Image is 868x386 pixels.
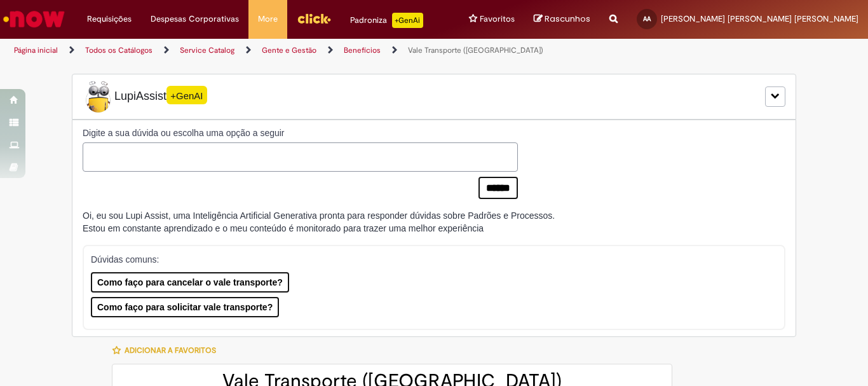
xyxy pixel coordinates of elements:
img: Lupi [83,81,114,113]
a: Vale Transporte ([GEOGRAPHIC_DATA]) [408,45,543,55]
div: LupiLupiAssist+GenAI [72,74,796,120]
p: Dúvidas comuns: [91,253,767,266]
span: Favoritos [480,13,515,25]
div: Oi, eu sou Lupi Assist, uma Inteligência Artificial Generativa pronta para responder dúvidas sobr... [83,209,555,235]
button: Como faço para solicitar vale transporte? [91,297,279,317]
a: Todos os Catálogos [85,45,153,55]
button: Como faço para cancelar o vale transporte? [91,272,289,293]
span: LupiAssist [83,81,207,113]
span: Adicionar a Favoritos [125,345,216,355]
a: Rascunhos [534,13,590,25]
ul: Trilhas de página [10,39,569,62]
a: Benefícios [344,45,381,55]
img: click_logo_yellow_360x200.png [297,9,331,28]
button: Adicionar a Favoritos [112,337,223,364]
span: [PERSON_NAME] [PERSON_NAME] [PERSON_NAME] [661,13,858,24]
a: Service Catalog [180,45,234,55]
span: More [258,13,278,25]
img: ServiceNow [1,6,67,32]
span: Requisições [87,13,132,25]
span: Despesas Corporativas [151,13,239,25]
a: Página inicial [14,45,58,55]
a: Gente e Gestão [262,45,316,55]
span: AA [643,15,651,23]
div: Padroniza [350,13,423,28]
span: +GenAI [166,86,207,104]
p: +GenAi [392,13,423,28]
label: Digite a sua dúvida ou escolha uma opção a seguir [83,127,518,139]
span: Rascunhos [545,13,590,25]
